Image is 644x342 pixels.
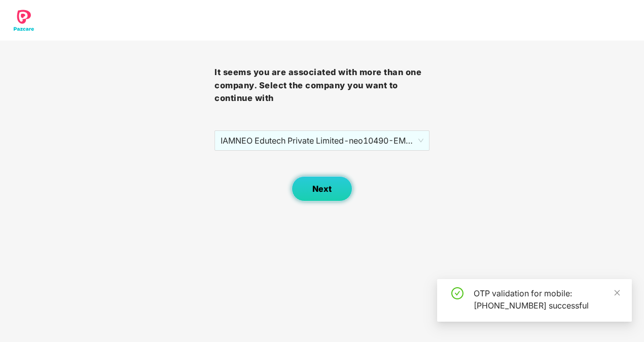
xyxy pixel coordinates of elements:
[614,289,621,296] span: close
[214,66,429,105] h3: It seems you are associated with more than one company. Select the company you want to continue with
[451,287,463,299] span: check-circle
[221,131,423,150] span: IAMNEO Edutech Private Limited - neo10490 - EMPLOYEE
[292,176,352,201] button: Next
[474,287,620,312] div: OTP validation for mobile: [PHONE_NUMBER] successful
[312,184,332,194] span: Next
